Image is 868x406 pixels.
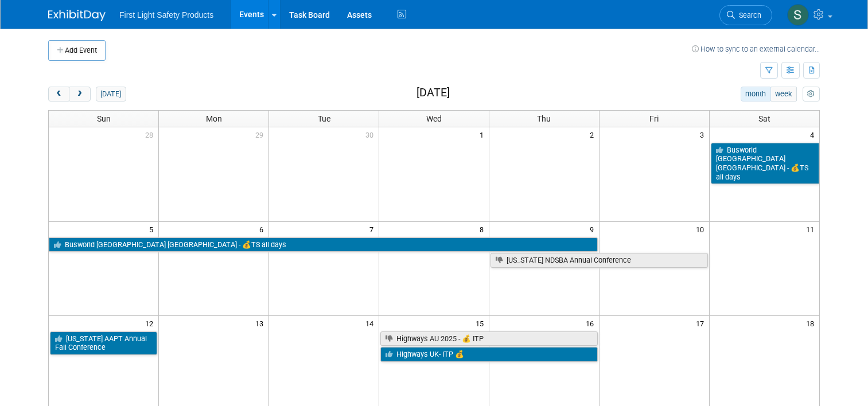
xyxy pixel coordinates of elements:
span: Mon [206,114,222,123]
button: prev [48,87,69,101]
a: Highways AU 2025 - 💰 ITP [380,331,598,346]
a: [US_STATE] AAPT Annual Fall Conference [50,331,157,355]
span: 5 [148,222,158,236]
span: Wed [426,114,442,123]
span: 18 [805,316,819,330]
span: 1 [478,127,489,142]
span: 11 [805,222,819,236]
a: How to sync to an external calendar... [692,45,820,53]
span: 30 [364,127,379,142]
img: ExhibitDay [48,10,106,21]
img: Steph Willemsen [787,4,809,26]
h2: [DATE] [417,87,450,99]
span: Tue [318,114,330,123]
span: 14 [364,316,379,330]
button: myCustomButton [803,87,820,101]
span: Sun [97,114,111,123]
span: 10 [695,222,709,236]
span: Thu [537,114,551,123]
span: First Light Safety Products [119,10,213,19]
a: Busworld [GEOGRAPHIC_DATA] [GEOGRAPHIC_DATA] - 💰TS all days [49,237,598,252]
button: [DATE] [96,87,126,101]
span: 12 [144,316,158,330]
span: 8 [478,222,489,236]
span: Search [735,11,761,19]
span: 3 [699,127,709,142]
span: 17 [695,316,709,330]
span: 7 [368,222,379,236]
span: 6 [258,222,268,236]
span: 15 [474,316,489,330]
span: 28 [144,127,158,142]
button: week [770,87,797,101]
span: 16 [585,316,599,330]
a: Search [719,5,772,25]
i: Personalize Calendar [807,91,815,98]
span: 9 [589,222,599,236]
button: month [741,87,771,101]
span: Sat [758,114,770,123]
span: 2 [589,127,599,142]
button: next [69,87,90,101]
span: 4 [809,127,819,142]
span: 13 [254,316,268,330]
span: Fri [649,114,659,123]
a: Highways UK- ITP 💰 [380,347,598,362]
button: Add Event [48,40,106,61]
a: [US_STATE] NDSBA Annual Conference [491,253,708,268]
a: Busworld [GEOGRAPHIC_DATA] [GEOGRAPHIC_DATA] - 💰TS all days [711,143,819,185]
span: 29 [254,127,268,142]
